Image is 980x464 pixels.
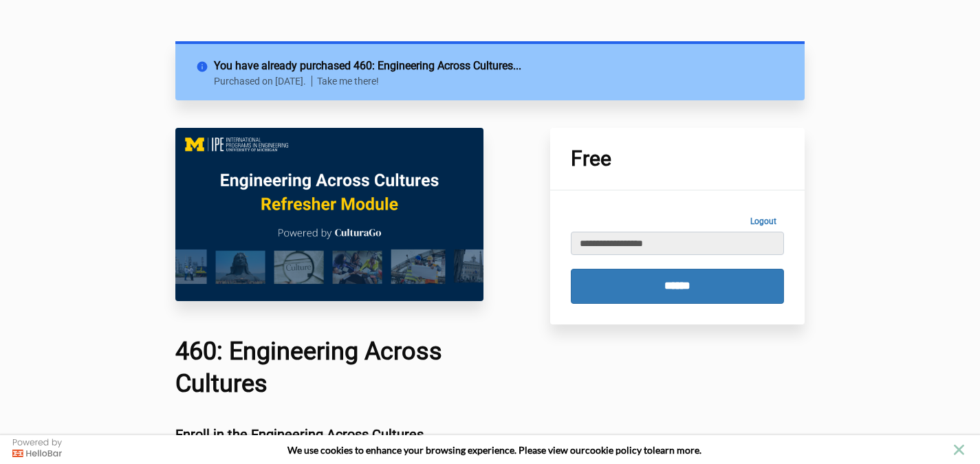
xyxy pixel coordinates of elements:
span: learn more. [653,444,701,456]
img: c0f10fc-c575-6ff0-c716-7a6e5a06d1b5_EAC_460_Main_Image.png [175,128,483,301]
h3: Enroll in the Engineering Across Cultures Refresher Module. [175,427,483,457]
strong: to [644,444,653,456]
a: Take me there! [317,76,379,87]
button: close [950,441,968,459]
span: We use cookies to enhance your browsing experience. Please view our [287,444,585,456]
a: Logout [743,211,784,232]
p: Purchased on [DATE]. [214,76,312,87]
h1: Free [571,148,784,169]
a: cookie policy [585,444,642,456]
h2: You have already purchased 460: Engineering Across Cultures... [214,58,784,74]
h1: 460: Engineering Across Cultures [175,335,483,400]
i: info [196,58,214,70]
